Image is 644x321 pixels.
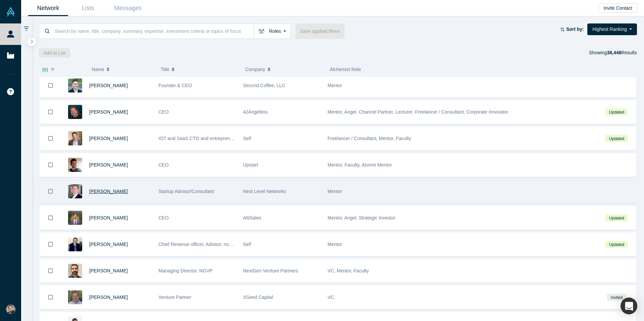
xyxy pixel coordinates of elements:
[89,242,128,247] a: [PERSON_NAME]
[68,78,82,92] img: Charlie Graham's Profile Image
[599,3,637,13] button: Invite Contact
[296,23,344,39] button: Save applied filters
[89,215,128,220] a: [PERSON_NAME]
[328,136,411,141] span: Freelancer / Consultant, Mentor, Faculty
[54,23,254,39] input: Search by name, title, company, summary, expertise, investment criteria or topics of focus
[40,259,61,282] button: Bookmark
[328,83,342,88] span: Mentor
[89,136,128,141] a: [PERSON_NAME]
[607,50,637,55] span: Results
[40,233,61,256] button: Bookmark
[39,48,70,58] button: Add to List
[243,83,285,88] span: Second Coffee, LLC
[607,50,621,55] strong: 38,448
[328,109,508,115] span: Mentor, Angel, Channel Partner, Lecturer, Freelancer / Consultant, Corporate Innovator
[566,26,584,32] strong: Sort by:
[605,109,628,116] span: Updated
[159,136,237,141] span: IOT and SaaS CTO and entrepreneur
[605,135,628,142] span: Updated
[68,237,82,251] img: Steve Kennedy's Profile Image
[68,211,82,225] img: Tito Bohrt's Profile Image
[40,286,61,309] button: Bookmark
[68,264,82,278] img: Ben Bayat's Profile Image
[68,131,82,145] img: Daniel Collins's Profile Image
[161,62,169,76] span: Title
[159,242,270,247] span: Chief Revenue officer, Advisor, non-executive director
[159,162,169,168] span: CEO
[159,83,192,88] span: Founder & CEO
[42,67,48,72] span: ( 0 )
[159,268,213,273] span: Managing Director, NGVP
[243,268,298,273] span: NextGen Venture Partners
[89,268,128,273] a: [PERSON_NAME]
[605,214,628,221] span: Updated
[68,105,82,119] img: Chris H. Leeb's Profile Image
[328,268,369,273] span: VC, Mentor, Faculty
[40,101,61,124] button: Bookmark
[161,62,238,76] button: Title
[40,180,61,203] button: Bookmark
[40,74,61,97] button: Bookmark
[68,290,82,304] img: Jeff Thermond's Profile Image
[68,184,82,198] img: David Barron's Profile Image
[159,295,192,300] span: Venture Partner
[6,305,15,314] img: Khim W Lee's Account
[243,189,286,194] span: Next Level Networks
[68,0,108,16] a: Lists
[92,62,154,76] button: Name
[328,189,342,194] span: Mentor
[607,294,626,301] span: Invited
[243,242,251,247] span: Self
[330,67,361,72] span: Alchemist Role
[89,295,128,300] a: [PERSON_NAME]
[40,153,61,177] button: Bookmark
[6,7,15,16] img: Alchemist Vault Logo
[328,295,334,300] span: VC
[68,158,82,172] img: Michia Rohrssen's Profile Image
[28,0,68,16] a: Network
[89,162,128,168] a: [PERSON_NAME]
[243,162,258,168] span: Upstart
[328,162,392,168] span: Mentor, Faculty, Alumni Mentor
[328,242,342,247] span: Mentor
[89,109,128,115] a: [PERSON_NAME]
[159,215,169,220] span: CEO
[89,189,128,194] a: [PERSON_NAME]
[40,127,61,150] button: Bookmark
[40,206,61,230] button: Bookmark
[589,48,637,58] div: Showing
[243,109,268,115] span: 42Angelitos
[92,62,104,76] span: Name
[159,189,214,194] span: Startup Advisor/Consultant
[89,83,128,88] a: [PERSON_NAME]
[605,241,628,248] span: Updated
[254,23,291,39] button: Roles
[245,62,323,76] button: Company
[328,215,395,220] span: Mentor, Angel, Strategic Investor
[587,23,637,35] button: Highest Ranking
[108,0,148,16] a: Messages
[243,215,261,220] span: AltiSales
[245,62,265,76] span: Company
[243,136,251,141] span: Self
[243,295,273,300] span: XSeed Capital
[159,109,169,115] span: CEO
